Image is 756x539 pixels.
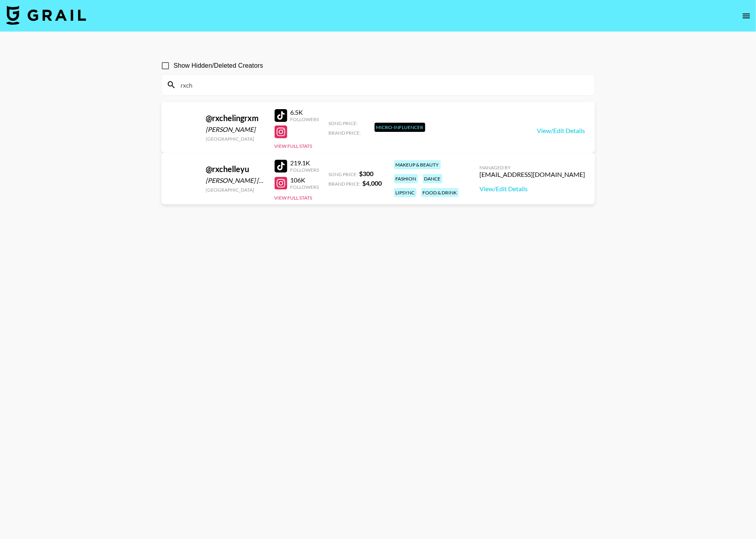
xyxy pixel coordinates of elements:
div: Followers [291,167,319,173]
div: [GEOGRAPHIC_DATA] [206,136,265,142]
button: View Full Stats [275,195,312,201]
div: 106K [291,176,319,184]
span: Brand Price: [329,181,361,187]
strong: $ 4,000 [363,179,382,187]
input: Search by User Name [176,78,590,91]
div: 219.1K [291,159,319,167]
div: Managed By [480,165,585,171]
button: open drawer [738,8,754,24]
div: Micro-Influencer [375,123,425,132]
div: [EMAIL_ADDRESS][DOMAIN_NAME] [480,171,585,178]
button: View Full Stats [275,143,312,149]
span: Brand Price: [329,130,361,136]
div: 6.5K [291,108,319,116]
a: View/Edit Details [537,127,585,135]
div: fashion [394,174,418,183]
strong: $ 300 [359,170,374,177]
div: Followers [291,184,319,190]
div: Followers [291,116,319,122]
div: food & drink [421,188,459,197]
div: @ rxchelingrxm [206,113,265,123]
div: [PERSON_NAME] [PERSON_NAME] [206,176,265,184]
div: makeup & beauty [394,160,441,169]
div: @ rxchelleyu [206,164,265,174]
div: [PERSON_NAME] [206,125,265,133]
div: dance [423,174,442,183]
span: Show Hidden/Deleted Creators [174,61,263,71]
img: Grail Talent [6,6,86,25]
div: [GEOGRAPHIC_DATA] [206,187,265,193]
span: Song Price: [329,171,358,177]
span: Song Price: [329,120,358,126]
a: View/Edit Details [480,185,585,193]
div: lipsync [394,188,416,197]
